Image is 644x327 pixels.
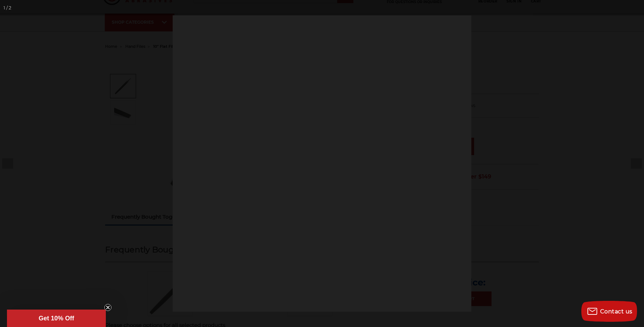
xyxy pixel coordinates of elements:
div: Get 10% OffClose teaser [7,310,106,327]
button: Contact us [581,301,637,322]
span: Get 10% Off [39,315,74,322]
span: Contact us [600,308,633,315]
button: Next (arrow right) [620,146,644,181]
button: Close teaser [104,304,111,311]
